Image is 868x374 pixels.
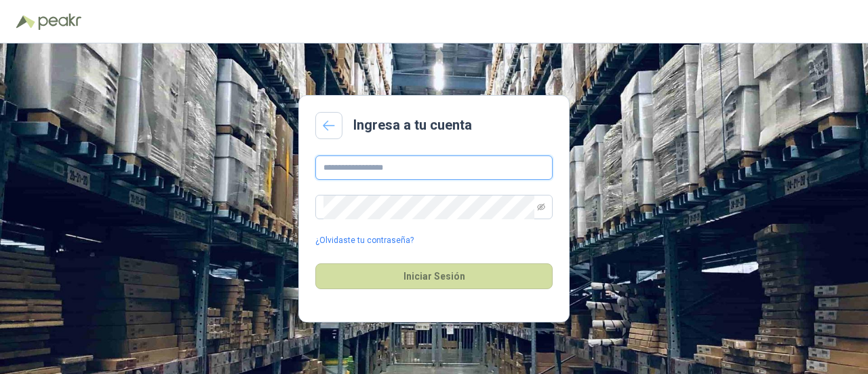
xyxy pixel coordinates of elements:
[353,115,472,136] h2: Ingresa a tu cuenta
[315,234,414,247] a: ¿Olvidaste tu contraseña?
[38,14,81,30] img: Peakr
[315,263,553,289] button: Iniciar Sesión
[16,15,35,29] img: Logo
[537,203,545,211] span: eye-invisible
